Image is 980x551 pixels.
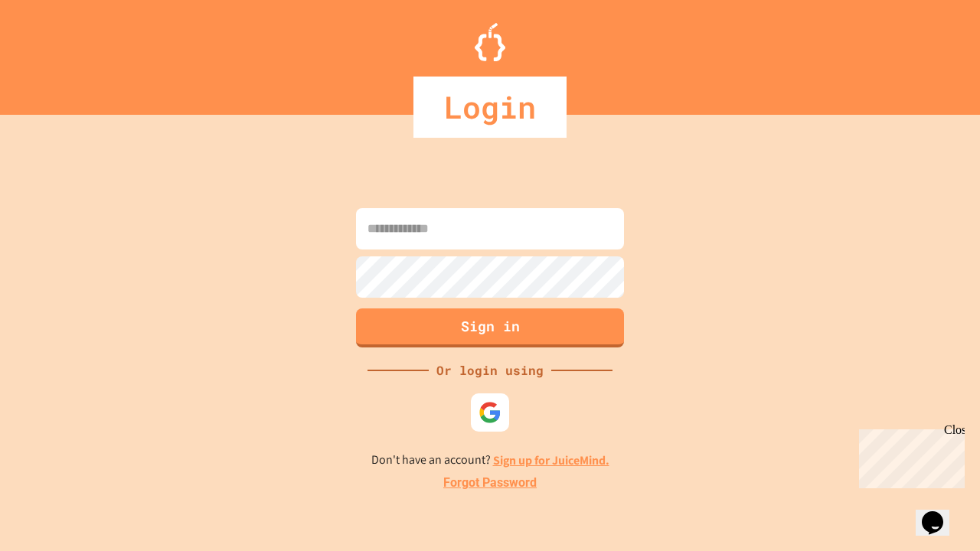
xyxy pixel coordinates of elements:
a: Forgot Password [443,474,537,492]
iframe: chat widget [853,423,965,488]
iframe: chat widget [916,490,965,536]
div: Login [413,77,567,138]
img: Logo.svg [475,23,505,61]
p: Don't have an account? [371,451,609,470]
a: Sign up for JuiceMind. [493,452,609,468]
div: Chat with us now!Close [6,6,106,97]
div: Or login using [429,361,551,380]
button: Sign in [356,308,624,347]
img: google-icon.svg [479,401,501,424]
